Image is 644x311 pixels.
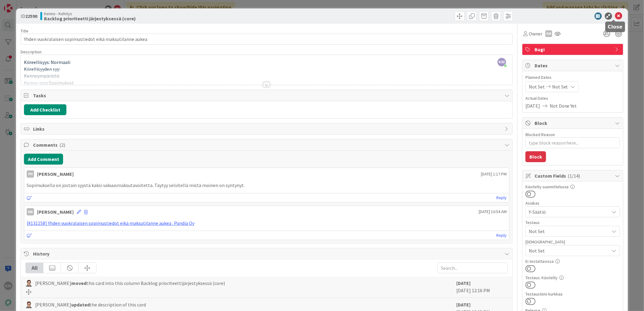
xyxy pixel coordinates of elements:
[529,228,609,235] span: Not Set
[21,49,42,55] span: Description
[529,208,609,216] span: Y-Säätiö
[525,292,620,296] div: Testaustiimi kurkkaa
[25,280,32,287] img: SM
[44,11,136,16] span: Kenno - Kehitys
[71,302,90,308] b: updated
[529,83,545,90] span: Not Set
[24,66,60,72] span: Kiirellisyyden syy:
[35,301,146,308] span: [PERSON_NAME] the description of this card
[33,125,501,132] span: Links
[525,102,540,109] span: [DATE]
[529,30,542,37] span: Owner
[35,279,225,287] span: [PERSON_NAME] this card into this column Backlog prioriteettijärjestyksessä (core)
[608,24,623,30] h5: Close
[535,62,612,69] span: Dates
[525,185,620,189] div: Käsitelty suunnittelussa
[456,280,471,286] b: [DATE]
[525,276,620,280] div: Testaus: Käsitelty
[27,170,34,178] div: PH
[525,259,620,263] div: Ei testattavissa
[479,209,507,215] span: [DATE] 10:54 AM
[25,302,32,308] img: SM
[550,102,577,109] span: Not Done Yet
[481,171,507,177] span: [DATE] 1:17 PM
[456,279,508,295] div: [DATE] 12:16 PM
[525,95,620,102] span: Actual Dates
[24,59,70,65] span: Kiireellisyys: Normaali
[529,247,609,254] span: Not Set
[24,104,66,115] button: Add Checklist
[27,220,194,226] a: [#131158] Yhden vuokralaisen sopimustiedot eikä maksutilanne aukea : Pandia Oy
[525,74,620,81] span: Planned Dates
[496,194,507,202] a: Reply
[438,263,508,273] input: Search...
[525,132,555,137] label: Blocked Reason
[44,16,136,21] b: Backlog prioriteetti järjestyksessä (core)
[498,58,506,66] span: KM
[37,208,74,216] div: [PERSON_NAME]
[25,13,37,19] b: 22590
[535,172,612,179] span: Custom Fields
[525,220,620,225] div: Testaus
[525,240,620,244] div: [DEMOGRAPHIC_DATA]
[24,154,63,165] button: Add Comment
[535,119,612,127] span: Block
[545,30,552,37] div: KM
[21,28,29,34] label: Title
[496,232,507,239] a: Reply
[33,92,501,99] span: Tasks
[26,263,43,273] div: All
[21,12,37,20] span: ID
[525,201,620,205] div: Asiakas
[535,46,612,53] span: Bugi
[552,83,568,90] span: Not Set
[21,34,513,45] input: type card name here...
[37,170,74,178] div: [PERSON_NAME]
[33,141,501,149] span: Comments
[27,208,34,216] div: KM
[27,182,507,189] p: Sopimuksella on jostain syystä kaksi vakuusmaksutavoitetta. Täytyy selvitellä mistä moinen on syn...
[568,173,580,179] span: ( 1/14 )
[71,280,86,286] b: moved
[59,142,65,148] span: ( 2 )
[456,302,471,308] b: [DATE]
[33,250,501,257] span: History
[525,151,546,162] button: Block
